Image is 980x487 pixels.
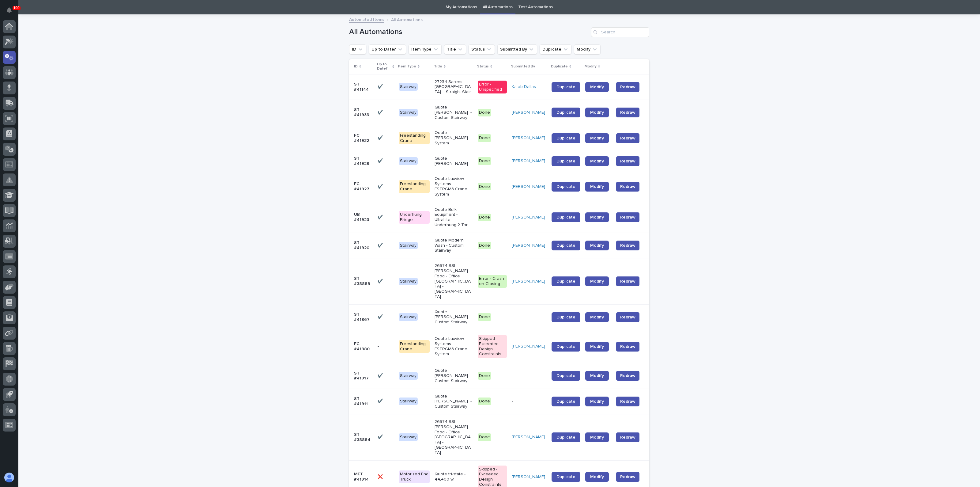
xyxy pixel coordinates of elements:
[512,158,545,164] a: [PERSON_NAME]
[552,241,580,250] a: Duplicate
[378,372,384,379] p: ✔️
[616,156,639,166] button: Redraw
[585,108,609,117] a: Modify
[349,44,366,54] button: ID
[556,215,575,219] span: Duplicate
[349,16,384,23] a: Automated Items
[512,399,547,404] p: -
[349,100,649,125] tr: ST #41933✔️✔️ StairwayQuote [PERSON_NAME] - Custom StairwayDone[PERSON_NAME] DuplicateModifyRedraw
[349,202,649,233] tr: UB #41923✔️✔️ Underhung BridgeQuote Bulk Equipment - UltraLite Underhung 2 TonDone[PERSON_NAME] D...
[398,63,416,70] p: Item Type
[378,398,384,404] p: ✔️
[434,63,442,70] p: Title
[620,158,635,164] span: Redraw
[478,81,507,93] div: Error - Unspecified
[590,110,604,115] span: Modify
[620,135,635,141] span: Redraw
[478,183,491,191] div: Done
[478,242,491,249] div: Done
[399,278,418,285] div: Stairway
[556,315,575,319] span: Duplicate
[585,371,609,381] a: Modify
[512,314,547,320] p: -
[435,419,473,455] p: 26574 SSI - [PERSON_NAME] Food - Office [GEOGRAPHIC_DATA] - [GEOGRAPHIC_DATA]
[478,275,507,288] div: Error - Crash on Closing
[349,171,649,202] tr: FC #41927✔️✔️ Freestanding CraneQuote Luxview Systems - FSTRGM3 Crane SystemDone[PERSON_NAME] Dup...
[3,4,16,17] button: Notifications
[556,374,575,378] span: Duplicate
[399,433,418,441] div: Stairway
[616,241,639,250] button: Redraw
[620,373,635,379] span: Redraw
[354,312,373,322] p: ST #41867
[590,85,604,89] span: Modify
[399,340,430,353] div: Freestanding Crane
[399,398,418,405] div: Stairway
[556,475,575,479] span: Duplicate
[620,109,635,116] span: Redraw
[349,363,649,389] tr: ST #41917✔️✔️ StairwayQuote [PERSON_NAME] - Custom StairwayDone-DuplicateModifyRedraw
[354,472,373,482] p: MET #41914
[349,28,589,36] h1: All Automations
[435,472,473,482] p: Quote tri-state - 44,400 wl
[435,156,473,166] p: Quote [PERSON_NAME]
[478,398,491,405] div: Done
[620,344,635,350] span: Redraw
[349,151,649,171] tr: ST #41929✔️✔️ StairwayQuote [PERSON_NAME]Done[PERSON_NAME] DuplicateModifyRedraw
[585,212,609,222] a: Modify
[556,399,575,404] span: Duplicate
[556,136,575,140] span: Duplicate
[590,315,604,319] span: Modify
[399,211,430,224] div: Underhung Bridge
[512,110,545,115] a: [PERSON_NAME]
[620,242,635,249] span: Redraw
[552,342,580,352] a: Duplicate
[590,185,604,189] span: Modify
[590,136,604,140] span: Modify
[590,475,604,479] span: Modify
[552,156,580,166] a: Duplicate
[590,374,604,378] span: Modify
[616,133,639,143] button: Redraw
[349,74,649,100] tr: ST #41144✔️✔️ Stairway27234 Sarens [GEOGRAPHIC_DATA] - Straight StairError - UnspecifiedKaleb Dal...
[349,258,649,305] tr: ST #38889✔️✔️ Stairway26574 SSI - [PERSON_NAME] Food - Office [GEOGRAPHIC_DATA] - [GEOGRAPHIC_DAT...
[435,176,473,197] p: Quote Luxview Systems - FSTRGM3 Crane System
[399,157,418,165] div: Stairway
[399,372,418,380] div: Stairway
[512,215,545,220] a: [PERSON_NAME]
[349,304,649,330] tr: ST #41867✔️✔️ StairwayQuote [PERSON_NAME] - Custom StairwayDone-DuplicateModifyRedraw
[377,61,391,72] p: Up to Date?
[556,243,575,248] span: Duplicate
[354,240,373,251] p: ST #41920
[497,44,537,54] button: Submitted By
[585,63,597,70] p: Modify
[354,371,373,381] p: ST #41917
[585,472,609,482] a: Modify
[585,342,609,352] a: Modify
[556,435,575,439] span: Duplicate
[552,312,580,322] a: Duplicate
[552,472,580,482] a: Duplicate
[378,473,384,480] p: ❌
[620,184,635,190] span: Redraw
[512,474,545,480] a: [PERSON_NAME]
[590,279,604,283] span: Modify
[378,214,384,220] p: ✔️
[8,7,16,17] div: Notifications100
[478,372,491,380] div: Done
[435,368,473,383] p: Quote [PERSON_NAME] - Custom Stairway
[620,434,635,440] span: Redraw
[512,373,547,379] p: -
[478,109,491,116] div: Done
[399,83,418,91] div: Stairway
[512,135,545,141] a: [PERSON_NAME]
[616,108,639,117] button: Redraw
[616,82,639,92] button: Redraw
[435,207,473,228] p: Quote Bulk Equipment - UltraLite Underhung 2 Ton
[469,44,495,54] button: Status
[349,330,649,363] tr: FC #41880-- Freestanding CraneQuote Luxview Systems - FSTRGM3 Crane SystemSkipped - Exceeded Desi...
[354,63,358,70] p: ID
[378,433,384,440] p: ✔️
[444,44,466,54] button: Title
[399,242,418,249] div: Stairway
